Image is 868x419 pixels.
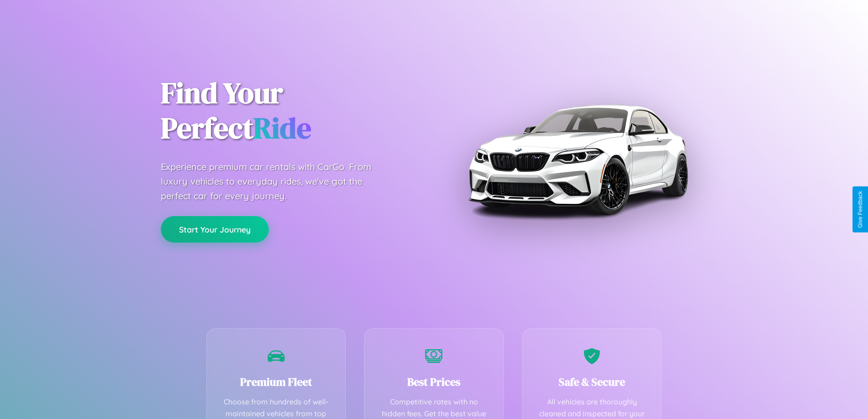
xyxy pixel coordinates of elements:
button: Start Your Journey [161,216,269,243]
p: Experience premium car rentals with CarGo. From luxury vehicles to everyday rides, we've got the ... [161,160,389,203]
h3: Premium Fleet [221,374,332,389]
img: Premium BMW car rental vehicle [464,46,692,274]
h1: Find Your Perfect [161,76,421,146]
h3: Safe & Secure [536,374,648,389]
span: Ride [253,108,311,148]
h3: Best Prices [378,374,490,389]
div: Give Feedback [857,191,863,228]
